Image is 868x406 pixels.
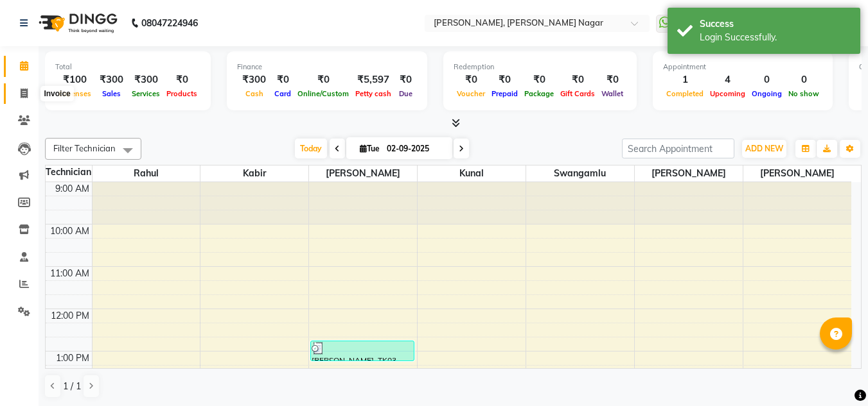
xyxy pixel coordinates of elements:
span: [PERSON_NAME] [743,165,851,182]
div: ₹5,597 [352,72,394,87]
input: 2025-09-02 [383,139,447,158]
div: 1 [663,72,707,87]
div: ₹0 [294,72,352,87]
span: Petty cash [352,89,394,98]
span: Rahul [93,165,200,182]
span: Card [271,89,294,98]
span: ADD NEW [745,144,783,153]
span: Filter Technician [53,143,116,153]
div: ₹0 [488,72,521,87]
div: 1:00 PM [53,351,92,365]
span: kabir [200,165,308,182]
span: Sales [99,89,124,98]
img: logo [33,5,121,41]
div: ₹0 [163,72,200,87]
div: ₹300 [237,72,271,87]
span: Gift Cards [557,89,598,98]
span: Voucher [454,89,488,98]
div: ₹300 [128,72,163,87]
div: Redemption [454,62,626,72]
span: 1 / 1 [63,380,81,393]
div: Technician [46,165,92,179]
span: Prepaid [488,89,521,98]
div: 4 [707,72,748,87]
span: Wallet [598,89,626,98]
div: Appointment [663,62,822,72]
div: ₹0 [521,72,557,87]
div: ₹100 [55,72,94,87]
span: Online/Custom [294,89,352,98]
span: swangamlu [526,165,634,182]
span: Due [396,89,416,98]
div: 12:00 PM [48,309,92,323]
span: [PERSON_NAME] [635,165,743,182]
span: Completed [663,89,707,98]
div: 10:00 AM [48,224,92,238]
span: Upcoming [707,89,748,98]
span: Products [163,89,200,98]
div: ₹0 [454,72,488,87]
span: No show [785,89,822,98]
div: 11:00 AM [48,267,92,280]
iframe: chat widget [814,355,855,393]
div: ₹0 [557,72,598,87]
span: Cash [242,89,267,98]
div: [PERSON_NAME], TK03, 12:45 PM-01:15 PM, Gel polish removal [311,341,414,360]
div: Invoice [40,86,73,101]
button: ADD NEW [742,140,786,158]
input: Search Appointment [622,139,734,158]
div: ₹300 [94,72,128,87]
span: Services [128,89,163,98]
div: 0 [785,72,822,87]
div: Finance [237,62,417,72]
b: 08047224946 [141,5,198,41]
div: 0 [748,72,785,87]
span: Tue [357,144,383,153]
div: Total [55,62,200,72]
div: ₹0 [598,72,626,87]
div: Success [700,17,851,31]
div: Login Successfully. [700,31,851,44]
span: Ongoing [748,89,785,98]
span: Today [295,139,327,158]
div: ₹0 [271,72,294,87]
span: kunal [418,165,526,182]
span: Package [521,89,557,98]
div: 9:00 AM [53,182,92,196]
div: ₹0 [394,72,417,87]
span: [PERSON_NAME] [309,165,417,182]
